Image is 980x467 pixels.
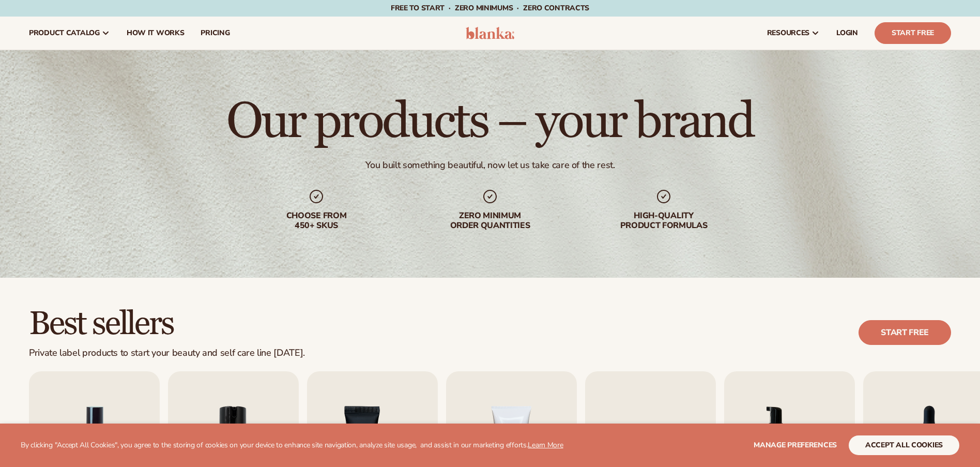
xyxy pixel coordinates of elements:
span: product catalog [29,29,100,37]
div: You built something beautiful, now let us take care of the rest. [365,159,615,171]
a: product catalog [21,17,118,50]
a: resources [759,17,828,50]
span: Manage preferences [754,440,837,450]
a: Start free [859,320,951,345]
a: How It Works [118,17,193,50]
a: Start Free [875,22,951,44]
a: pricing [192,17,238,50]
button: accept all cookies [849,435,959,455]
a: Learn More [528,440,563,450]
span: pricing [201,29,229,37]
div: High-quality product formulas [598,211,730,231]
h2: Best sellers [29,307,305,341]
h1: Our products – your brand [226,97,753,147]
div: Choose from 450+ Skus [250,211,382,231]
div: Private label products to start your beauty and self care line [DATE]. [29,348,305,359]
span: How It Works [127,29,185,37]
button: Manage preferences [754,435,837,455]
img: logo [466,27,515,39]
div: Zero minimum order quantities [424,211,556,231]
p: By clicking "Accept All Cookies", you agree to the storing of cookies on your device to enhance s... [21,441,563,450]
a: LOGIN [828,17,866,50]
span: LOGIN [836,29,858,37]
span: Free to start · ZERO minimums · ZERO contracts [391,3,589,13]
span: resources [767,29,809,37]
